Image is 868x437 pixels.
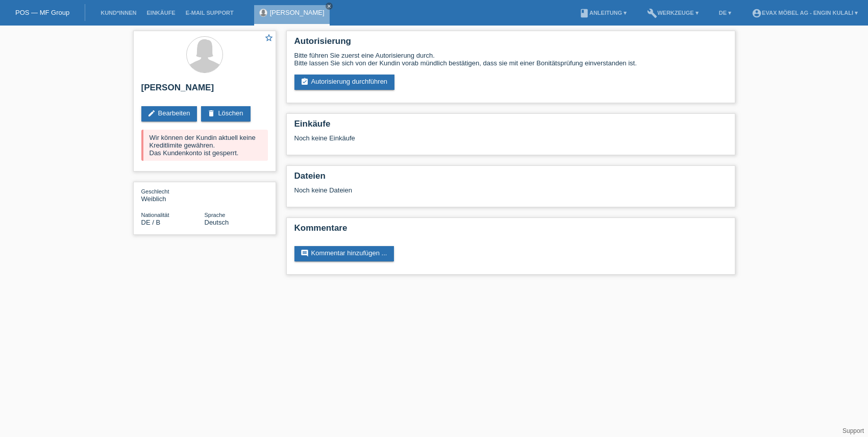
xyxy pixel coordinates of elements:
span: Deutsch [205,218,229,226]
a: star_border [264,33,274,44]
a: Support [842,427,864,434]
span: Deutschland / B / 01.05.2022 [141,218,161,226]
span: Geschlecht [141,188,169,195]
a: commentKommentar hinzufügen ... [294,246,394,261]
a: editBearbeiten [141,106,197,122]
i: star_border [264,33,274,42]
a: buildWerkzeuge ▾ [642,10,704,16]
h2: Einkäufe [294,119,727,134]
h2: Autorisierung [294,36,727,52]
a: close [326,3,333,10]
i: comment [301,249,309,257]
a: assignment_turned_inAutorisierung durchführen [294,75,395,90]
div: Weiblich [141,187,205,203]
span: Nationalität [141,212,169,218]
a: deleteLöschen [201,106,250,122]
a: Kund*innen [95,10,141,16]
a: POS — MF Group [15,9,69,16]
h2: Dateien [294,171,727,186]
a: bookAnleitung ▾ [574,10,632,16]
i: close [327,4,332,9]
a: DE ▾ [714,10,736,16]
i: assignment_turned_in [301,78,309,86]
div: Bitte führen Sie zuerst eine Autorisierung durch. Bitte lassen Sie sich von der Kundin vorab münd... [294,52,727,67]
div: Noch keine Einkäufe [294,134,727,150]
span: Sprache [205,212,226,218]
i: book [579,8,589,18]
a: Einkäufe [141,10,180,16]
i: build [647,8,657,18]
a: [PERSON_NAME] [270,9,325,16]
a: account_circleEVAX Möbel AG - Engin Kulali ▾ [747,10,863,16]
i: edit [147,109,156,117]
h2: Kommentare [294,223,727,238]
i: delete [207,109,215,117]
div: Noch keine Dateien [294,186,606,194]
a: E-Mail Support [181,10,239,16]
div: Wir können der Kundin aktuell keine Kreditlimite gewähren. Das Kundenkonto ist gesperrt. [141,130,268,161]
i: account_circle [752,8,762,18]
h2: [PERSON_NAME] [141,83,268,98]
